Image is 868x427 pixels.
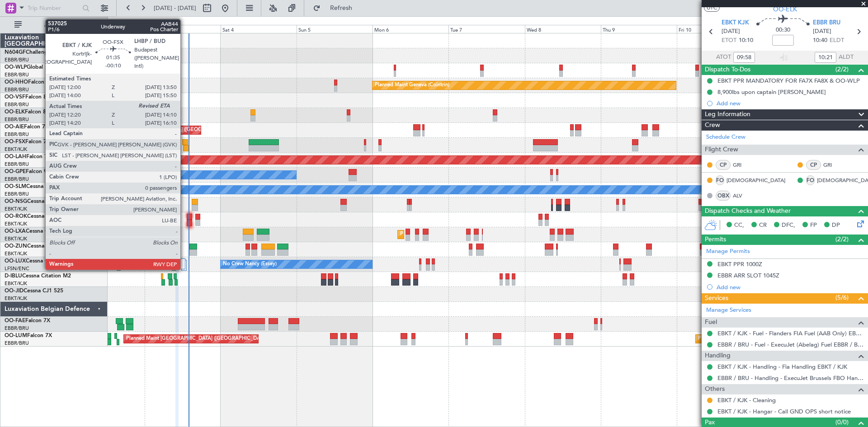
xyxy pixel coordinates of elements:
span: FP [810,221,817,230]
span: OO-LXA [5,229,26,234]
span: [DATE] - [DATE] [154,4,196,12]
a: OO-HHOFalcon 8X [5,80,53,85]
a: OO-FSXFalcon 7X [5,139,50,145]
div: Planned Maint Kortrijk-[GEOGRAPHIC_DATA] [400,228,505,241]
a: Manage Services [706,306,751,315]
div: Planned Maint [GEOGRAPHIC_DATA] ([GEOGRAPHIC_DATA] National) [126,332,290,346]
div: Wed 8 [525,25,601,33]
span: 10:10 [739,36,753,45]
div: 8,900lbs upon captain [PERSON_NAME] [717,88,826,96]
span: OO-GPE [5,169,26,174]
span: OO-SLM [5,184,26,189]
a: EBKT/KJK [5,295,27,302]
a: OO-ELKFalcon 8X [5,109,50,115]
a: EBKT / KJK - Handling - Fia Handling EBKT / KJK [717,363,847,371]
a: [DEMOGRAPHIC_DATA] [726,176,785,184]
span: OO-ELK [5,109,25,115]
span: OO-FAE [5,318,25,324]
a: OO-FAEFalcon 7X [5,318,50,324]
a: EBBR/BRU [5,131,29,138]
a: GRI [823,161,844,169]
span: ETOT [722,36,736,45]
a: OO-ZUNCessna Citation CJ4 [5,244,77,249]
span: OO-LUX [5,258,26,264]
span: OO-ELK [773,5,797,14]
div: Sun 5 [297,25,373,33]
span: (2/2) [835,235,849,244]
div: FO [716,175,724,185]
input: --:-- [733,52,755,63]
div: Mon 6 [373,25,448,33]
div: Sat 4 [221,25,297,33]
span: OO-HHO [5,80,28,85]
a: OO-WLPGlobal 5500 [5,65,57,70]
span: OO-ZUN [5,244,27,249]
div: Fri 10 [677,25,753,33]
span: Dispatch Checks and Weather [705,206,791,216]
a: ALV [733,192,753,200]
span: D-IBLU [5,273,22,279]
span: Flight Crew [705,145,738,155]
button: UTC [704,4,720,12]
a: LFSN/ENC [5,265,29,272]
span: OO-LUM [5,333,27,338]
a: OO-LUMFalcon 7X [5,333,52,338]
div: Add new [717,283,863,291]
a: EBBR/BRU [5,176,29,183]
span: DFC, [782,221,795,230]
span: OO-VSF [5,94,25,100]
a: EBKT / KJK - Cleaning [717,396,776,404]
a: EBKT / KJK - Fuel - Flanders FIA Fuel (AAB Only) EBKT / KJK [717,329,863,337]
span: (0/0) [835,418,849,427]
a: N604GFChallenger 604 [5,50,65,55]
input: Trip Number [28,1,80,15]
a: D-IBLUCessna Citation M2 [5,273,71,279]
a: OO-SLMCessna Citation XLS [5,184,76,189]
a: OO-LAHFalcon 7X [5,154,51,160]
span: 00:30 [776,26,790,35]
a: EBKT/KJK [5,146,27,153]
a: OO-VSFFalcon 8X [5,94,50,100]
span: (5/6) [835,293,849,302]
span: Services [705,293,728,304]
span: OO-WLP [5,65,27,70]
a: EBBR/BRU [5,56,29,63]
a: OO-ROKCessna Citation CJ4 [5,214,77,219]
span: OO-NSG [5,199,27,204]
span: ELDT [830,36,844,45]
span: OO-ROK [5,214,27,219]
span: ATOT [716,53,731,62]
div: CP [716,160,731,170]
a: OO-LUXCessna Citation CJ4 [5,258,76,264]
a: EBKT/KJK [5,221,27,227]
span: Crew [705,120,720,131]
span: Handling [705,351,731,361]
a: EBBR/BRU [5,101,29,108]
div: EBBR ARR SLOT 1045Z [717,272,779,279]
a: OO-LXACessna Citation CJ4 [5,229,76,234]
a: EBBR / BRU - Handling - ExecuJet Brussels FBO Handling Abelag [717,374,863,382]
span: [DATE] [813,27,831,36]
span: OO-FSX [5,139,25,145]
div: [DATE] [109,18,125,26]
span: OO-JID [5,288,24,294]
a: EBBR/BRU [5,71,29,78]
a: EBBR/BRU [5,86,29,93]
div: EBKT PPR 1000Z [717,260,762,268]
a: EBBR / BRU - Fuel - ExecuJet (Abelag) Fuel EBBR / BRU [717,341,863,348]
button: All Aircraft [10,18,98,32]
div: No Crew Nancy (Essey) [223,258,277,271]
a: OO-JIDCessna CJ1 525 [5,288,63,294]
span: 10:40 [813,36,827,45]
span: CR [759,221,767,230]
div: CP [806,160,821,170]
a: EBBR/BRU [5,325,29,332]
div: Thu 9 [601,25,677,33]
a: EBBR/BRU [5,191,29,197]
a: EBKT/KJK [5,235,27,242]
span: (2/2) [835,65,849,74]
span: Dispatch To-Dos [705,65,750,75]
span: Fuel [705,317,717,328]
a: OO-AIEFalcon 7X [5,124,49,130]
span: N604GF [5,50,26,55]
